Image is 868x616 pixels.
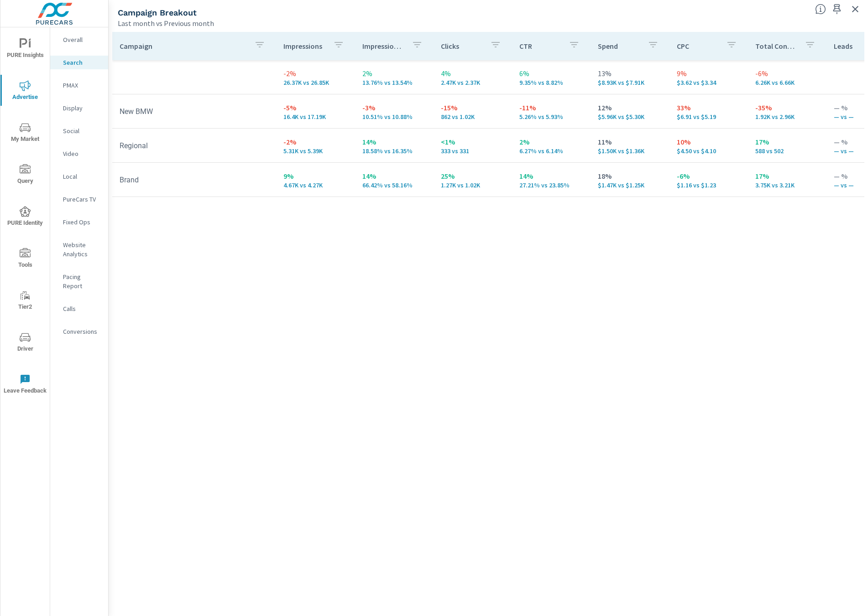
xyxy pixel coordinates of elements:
[677,68,741,79] p: 9%
[112,134,276,157] td: Regional
[50,302,108,316] div: Calls
[50,56,108,69] div: Search
[283,147,347,155] p: 5,307 vs 5,391
[362,113,426,120] p: 10.51% vs 10.88%
[3,38,47,61] span: PURE Insights
[50,78,108,92] div: PMAX
[50,101,108,115] div: Display
[50,270,108,293] div: Pacing Report
[63,272,101,290] p: Pacing Report
[755,113,819,120] p: 1,922 vs 2,956
[755,136,819,147] p: 17%
[362,171,426,181] p: 14%
[441,102,505,113] p: -15%
[63,104,101,113] p: Display
[598,136,662,147] p: 11%
[3,290,47,312] span: Tier2
[815,4,826,15] span: This is a summary of Search performance results by campaign. Each column can be sorted.
[50,192,108,206] div: PureCars TV
[63,126,101,135] p: Social
[112,100,276,123] td: New BMW
[283,171,347,181] p: 9%
[441,79,505,86] p: 2,465 vs 2,369
[755,41,797,51] p: Total Conversions
[598,113,662,120] p: $5,956.67 vs $5,297.47
[63,304,101,313] p: Calls
[50,215,108,229] div: Fixed Ops
[50,238,108,261] div: Website Analytics
[755,68,819,79] p: -6%
[3,122,47,145] span: My Market
[677,147,741,155] p: $4.50 vs $4.10
[283,181,347,189] p: 4,667 vs 4,269
[283,136,347,147] p: -2%
[441,136,505,147] p: <1%
[441,181,505,189] p: 1,270 vs 1,018
[63,35,101,44] p: Overall
[283,68,347,79] p: -2%
[362,136,426,147] p: 14%
[3,248,47,270] span: Tools
[441,171,505,181] p: 25%
[0,27,50,405] div: nav menu
[362,68,426,79] p: 2%
[441,41,483,51] p: Clicks
[3,206,47,228] span: PURE Identity
[519,136,583,147] p: 2%
[283,41,325,51] p: Impressions
[598,68,662,79] p: 13%
[677,79,741,86] p: $3.62 vs $3.34
[50,33,108,47] div: Overall
[63,195,101,204] p: PureCars TV
[598,102,662,113] p: 12%
[755,147,819,155] p: 588 vs 502
[362,147,426,155] p: 18.58% vs 16.35%
[63,240,101,259] p: Website Analytics
[519,79,583,86] p: 9.35% vs 8.82%
[362,41,404,51] p: Impression Share
[120,41,247,51] p: Campaign
[519,41,561,51] p: CTR
[677,113,741,120] p: $6.91 vs $5.19
[63,217,101,227] p: Fixed Ops
[755,79,819,86] p: 6,260 vs 6,664
[519,181,583,189] p: 27.21% vs 23.85%
[63,327,101,336] p: Conversions
[677,181,741,189] p: $1.16 vs $1.23
[63,58,101,67] p: Search
[50,147,108,160] div: Video
[598,147,662,155] p: $1,499.97 vs $1,356.75
[677,41,719,51] p: CPC
[598,79,662,86] p: $8,931.34 vs $7,908.34
[441,147,505,155] p: 333 vs 331
[598,41,640,51] p: Spend
[118,18,214,29] p: Last month vs Previous month
[830,2,844,16] span: Save this to your personalized report
[598,181,662,189] p: $1,474.71 vs $1,254.12
[63,172,101,181] p: Local
[519,68,583,79] p: 6%
[3,374,47,396] span: Leave Feedback
[755,102,819,113] p: -35%
[519,171,583,181] p: 14%
[441,68,505,79] p: 4%
[519,147,583,155] p: 6.27% vs 6.14%
[3,332,47,354] span: Driver
[362,79,426,86] p: 13.76% vs 13.54%
[283,113,347,120] p: 16,397 vs 17,192
[519,113,583,120] p: 5.26% vs 5.93%
[50,124,108,138] div: Social
[362,181,426,189] p: 66.42% vs 58.16%
[283,79,347,86] p: 26,371 vs 26,852
[283,102,347,113] p: -5%
[50,325,108,338] div: Conversions
[677,171,741,181] p: -6%
[112,168,276,192] td: Brand
[362,102,426,113] p: -3%
[598,171,662,181] p: 18%
[3,80,47,103] span: Advertise
[118,8,197,17] h5: Campaign Breakout
[755,171,819,181] p: 17%
[3,164,47,186] span: Query
[755,181,819,189] p: 3,750 vs 3,205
